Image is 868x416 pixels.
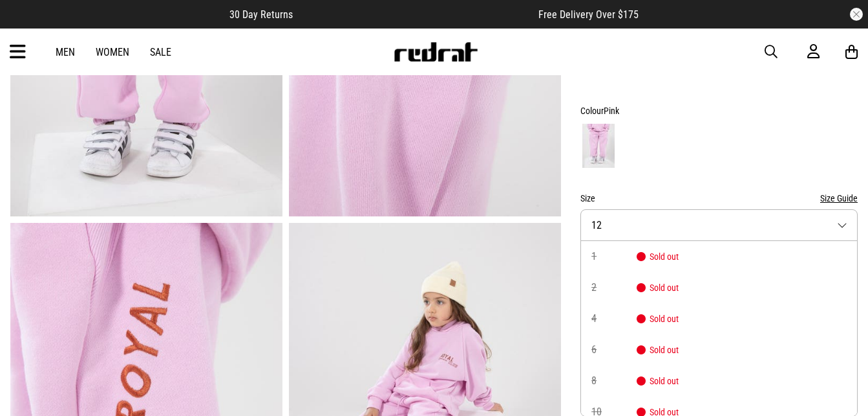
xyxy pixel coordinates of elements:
span: 6 [591,345,637,355]
span: 2 [591,283,637,293]
span: 12 [591,219,602,231]
span: Sold out [637,314,679,324]
iframe: Customer reviews powered by Trustpilot [319,8,513,21]
button: Size Guide [820,191,858,206]
span: 4 [591,314,637,324]
img: Pink [582,124,615,168]
img: Redrat logo [393,42,478,62]
a: Sale [150,46,171,58]
span: Free Delivery Over $175 [538,8,639,21]
span: Sold out [637,345,679,355]
span: Sold out [637,283,679,293]
span: 1 [591,251,637,262]
span: Sold out [637,251,679,262]
button: Open LiveChat chat widget [10,5,49,44]
div: Colour [580,103,858,119]
a: Women [96,46,129,58]
span: 8 [591,376,637,386]
span: 30 Day Returns [229,8,293,21]
a: Men [56,46,75,58]
span: Pink [604,106,619,116]
button: 12 [580,209,858,241]
div: Size [580,191,858,206]
span: Sold out [637,376,679,386]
